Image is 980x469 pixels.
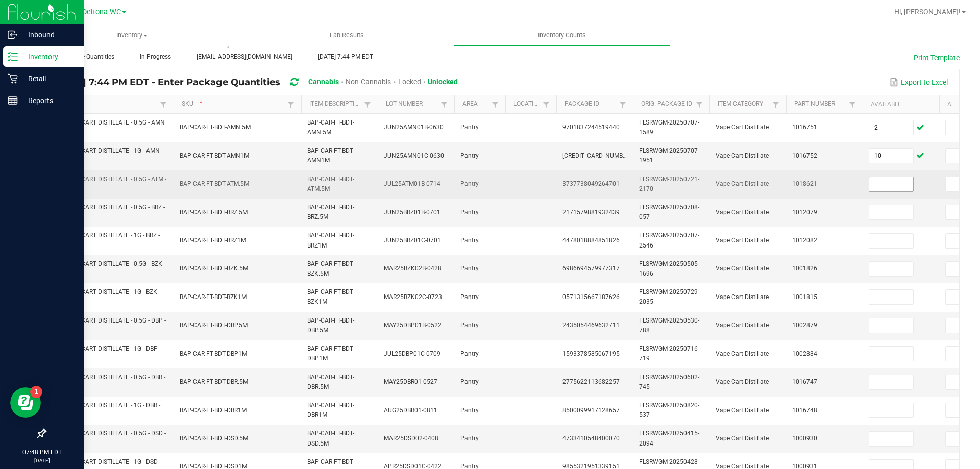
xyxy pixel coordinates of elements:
[307,402,354,418] span: BAP-CAR-FT-BDT-DBR1M
[460,265,479,272] span: Pantry
[489,98,501,111] a: Filter
[384,237,441,244] span: JUN25BRZ01C-0701
[562,152,631,159] span: [CREDIT_CARD_NUMBER]
[53,73,465,92] div: [DATE] 7:44 PM EDT - Enter Package Quantities
[792,265,817,272] span: 1001826
[197,53,292,60] span: [EMAIL_ADDRESS][DOMAIN_NAME]
[180,180,249,187] span: BAP-CAR-FT-BDT-ATM.5M
[180,293,247,301] span: BAP-CAR-FT-BDT-BZK1M
[716,378,769,385] span: Vape Cart Distillate
[639,430,699,447] span: FLSRWGM-20250415-2094
[562,407,620,414] span: 8500099917128657
[718,100,769,108] a: Item CategorySortable
[18,72,79,85] p: Retail
[438,98,450,111] a: Filter
[52,288,160,305] span: FT - VAPE CART DISTILLATE - 1G - BZK - HYI
[52,260,165,277] span: FT - VAPE CART DISTILLATE - 0.5G - BZK - HYI
[8,73,18,84] inline-svg: Retail
[384,378,437,385] span: MAY25DBR01-0527
[716,180,769,187] span: Vape Cart Distillate
[716,209,769,216] span: Vape Cart Distillate
[894,8,961,16] span: Hi, [PERSON_NAME]!
[52,119,165,136] span: FT - VAPE CART DISTILLATE - 0.5G - AMN - HYB
[82,8,121,16] span: Deltona WC
[460,180,479,187] span: Pantry
[565,100,616,108] a: Package IdSortable
[307,317,354,334] span: BAP-CAR-FT-BDT-DBP.5M
[52,374,165,390] span: FT - VAPE CART DISTILLATE - 0.5G - DBR - IND
[52,147,163,164] span: FT - VAPE CART DISTILLATE - 1G - AMN - HYB
[307,119,354,136] span: BAP-CAR-FT-BDT-AMN.5M
[384,350,440,357] span: JUL25DBP01C-0709
[52,204,165,220] span: FT - VAPE CART DISTILLATE - 0.5G - BRZ - HYB
[716,124,769,131] span: Vape Cart Distillate
[316,31,378,40] span: Lab Results
[180,124,251,131] span: BAP-CAR-FT-BDT-AMN.5M
[239,24,454,46] a: Lab Results
[454,24,669,46] a: Inventory Counts
[8,52,18,62] inline-svg: Inventory
[52,345,161,362] span: FT - VAPE CART DISTILLATE - 1G - DBP - SAT
[8,95,18,106] inline-svg: Reports
[639,119,699,136] span: FLSRWGM-20250707-1589
[180,378,248,385] span: BAP-CAR-FT-BDT-DBR.5M
[639,317,699,334] span: FLSRWGM-20250530-788
[180,435,248,442] span: BAP-CAR-FT-BDT-DSD.5M
[307,430,354,447] span: BAP-CAR-FT-BDT-DSD.5M
[639,232,699,249] span: FLSRWGM-20250707-2546
[462,100,488,108] a: AreaSortable
[157,98,169,111] a: Filter
[562,124,620,131] span: 9701837244519440
[562,435,620,442] span: 4733410548400070
[794,100,846,108] a: Part NumberSortable
[384,180,440,187] span: JUL25ATM01B-0714
[307,260,354,277] span: BAP-CAR-FT-BDT-BZK.5M
[460,152,479,159] span: Pantry
[792,435,817,442] span: 1000930
[716,435,769,442] span: Vape Cart Distillate
[52,232,160,249] span: FT - VAPE CART DISTILLATE - 1G - BRZ - HYB
[639,204,699,220] span: FLSRWGM-20250708-057
[562,209,620,216] span: 2171579881932439
[182,100,284,108] a: SKUSortable
[914,53,960,63] button: Print Template
[361,98,374,111] a: Filter
[641,100,693,108] a: Orig. Package IdSortable
[693,98,705,111] a: Filter
[307,204,354,220] span: BAP-CAR-FT-BDT-BRZ.5M
[524,31,600,40] span: Inventory Counts
[562,265,620,272] span: 6986694579977317
[460,407,479,414] span: Pantry
[180,322,248,329] span: BAP-CAR-FT-BDT-DBP.5M
[307,232,354,249] span: BAP-CAR-FT-BDT-BRZ1M
[180,209,248,216] span: BAP-CAR-FT-BDT-BRZ.5M
[197,100,205,108] span: Sortable
[318,53,373,60] span: [DATE] 7:44 PM EDT
[792,350,817,357] span: 1002884
[639,147,699,164] span: FLSRWGM-20250707-1951
[384,209,440,216] span: JUN25BRZ01B-0701
[562,378,620,385] span: 2775622113682257
[792,209,817,216] span: 1012079
[386,100,437,108] a: Lot NumberSortable
[792,293,817,301] span: 1001815
[52,430,166,447] span: FT - VAPE CART DISTILLATE - 0.5G - DSD - IND
[384,124,444,131] span: JUN25AMN01B-0630
[716,350,769,357] span: Vape Cart Distillate
[792,378,817,385] span: 1016747
[24,24,239,46] a: Inventory
[562,180,620,187] span: 3737738049264701
[716,265,769,272] span: Vape Cart Distillate
[18,51,79,63] p: Inventory
[562,350,620,357] span: 1593378585067195
[716,407,769,414] span: Vape Cart Distillate
[887,73,950,91] button: Export to Excel
[846,98,859,111] a: Filter
[639,288,699,305] span: FLSRWGM-20250729-2035
[716,322,769,329] span: Vape Cart Distillate
[307,288,354,305] span: BAP-CAR-FT-BDT-BZK1M
[384,407,437,414] span: AUG25DBR01-0811
[10,387,41,418] iframe: Resource center
[716,293,769,301] span: Vape Cart Distillate
[384,152,444,159] span: JUN25AMN01C-0630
